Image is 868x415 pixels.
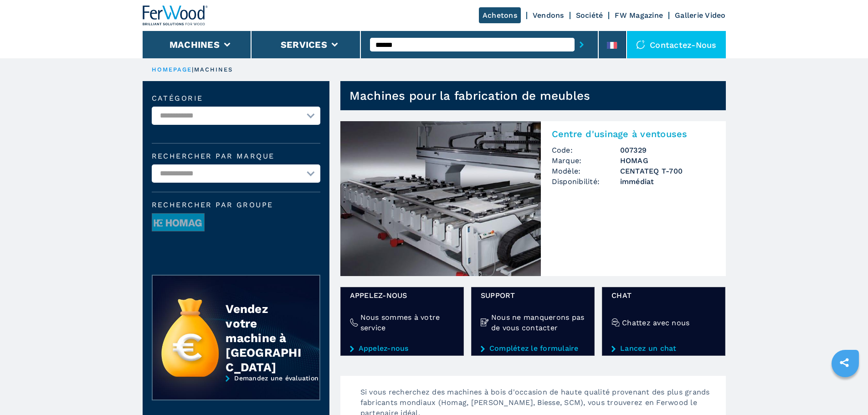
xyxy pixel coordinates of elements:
[620,176,715,187] span: immédiat
[611,318,620,327] img: Chattez avec nous
[622,318,689,328] h4: Chattez avec nous
[349,88,591,103] h1: Machines pour la fabrication de meubles
[143,5,208,26] img: Ferwood
[226,302,301,374] div: Vendez votre machine à [GEOGRAPHIC_DATA]
[281,39,327,50] button: Services
[833,351,856,374] a: sharethis
[611,290,716,301] span: Chat
[611,344,716,353] a: Lancez un chat
[552,176,620,187] span: Disponibilité:
[152,214,204,232] img: image
[152,201,320,209] span: Rechercher par groupe
[340,121,726,276] a: Centre d'usinage à ventouses HOMAG CENTATEQ T-700Centre d'usinage à ventousesCode:007329Marque:HO...
[481,290,585,301] span: Support
[194,66,233,74] p: machines
[350,344,454,353] a: Appelez-nous
[615,11,663,20] a: FW Magazine
[340,121,541,276] img: Centre d'usinage à ventouses HOMAG CENTATEQ T-700
[829,374,861,408] iframe: Chat
[552,166,620,176] span: Modèle:
[575,34,589,55] button: submit-button
[360,312,454,333] h4: Nous sommes à votre service
[620,166,715,176] h3: CENTATEQ T-700
[350,318,358,327] img: Nous sommes à votre service
[350,290,454,301] span: Appelez-nous
[479,7,521,23] a: Achetons
[552,128,715,139] h2: Centre d'usinage à ventouses
[675,11,726,20] a: Gallerie Video
[192,66,194,73] span: |
[152,374,320,407] a: Demandez une évaluation
[481,318,489,327] img: Nous ne manquerons pas de vous contacter
[481,344,585,353] a: Complétez le formulaire
[533,11,564,20] a: Vendons
[152,66,192,73] a: HOMEPAGE
[620,145,715,155] h3: 007329
[552,145,620,155] span: Code:
[636,40,645,49] img: Contactez-nous
[152,153,320,160] label: Rechercher par marque
[552,155,620,166] span: Marque:
[576,11,603,20] a: Société
[620,155,715,166] h3: HOMAG
[152,95,320,102] label: catégorie
[627,31,726,58] div: Contactez-nous
[169,39,220,50] button: Machines
[491,312,585,333] h4: Nous ne manquerons pas de vous contacter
